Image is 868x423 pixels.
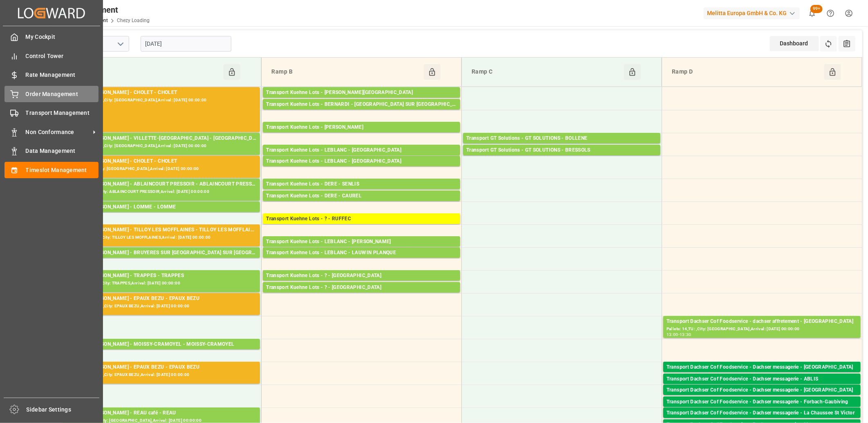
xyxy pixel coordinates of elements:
[4,162,98,178] a: Timeslot Management
[26,90,99,98] span: Order Management
[26,147,99,155] span: Data Management
[4,143,98,159] a: Data Management
[667,372,857,378] div: Pallets: ,TU: 113,City: [GEOGRAPHIC_DATA],Arrival: [DATE] 00:00:00
[466,134,657,143] div: Transport GT Solutions - GT SOLUTIONS - BOLLENE
[803,4,821,22] button: show 100 new notifications
[667,383,857,390] div: Pallets: 1,TU: 25,City: ABLIS,Arrival: [DATE] 00:00:00
[266,200,457,207] div: Pallets: 5,TU: 40,City: [GEOGRAPHIC_DATA],Arrival: [DATE] 00:00:00
[266,272,457,280] div: Transport Kuehne Lots - ? - [GEOGRAPHIC_DATA]
[468,64,624,80] div: Ramp C
[66,303,257,310] div: Pallets: 2,TU: 1383,City: EPAUX BEZU,Arrival: [DATE] 00:00:00
[266,249,457,257] div: Transport Kuehne Lots - LEBLANC - LAUWIN PLANQUE
[466,154,657,161] div: Pallets: 1,TU: 84,City: BRESSOLS,Arrival: [DATE] 00:00:00
[669,64,824,80] div: Ramp D
[266,223,457,230] div: Pallets: 2,TU: 1039,City: RUFFEC,Arrival: [DATE] 00:00:00
[667,398,857,406] div: Transport Dachser Cof Foodservice - Dachser messagerie - Forbach-Gaubiving
[466,146,657,154] div: Transport GT Solutions - GT SOLUTIONS - BRESSOLS
[66,340,257,349] div: Transport [PERSON_NAME] - MOISSY-CRAMOYEL - MOISSY-CRAMOYEL
[66,280,257,287] div: Pallets: 3,TU: 123,City: TRAPPES,Arrival: [DATE] 00:00:00
[266,157,457,166] div: Transport Kuehne Lots - LEBLANC - [GEOGRAPHIC_DATA]
[66,349,257,356] div: Pallets: 2,TU: ,City: MOISSY-CRAMOYEL,Arrival: [DATE] 00:00:00
[4,29,98,45] a: My Cockpit
[667,409,857,417] div: Transport Dachser Cof Foodservice - Dachser messagerie - La Chaussee St Victor
[66,249,257,257] div: Transport [PERSON_NAME] - BRUYERES SUR [GEOGRAPHIC_DATA] SUR [GEOGRAPHIC_DATA]
[466,143,657,150] div: Pallets: 2,TU: ,City: BOLLENE,Arrival: [DATE] 00:00:00
[66,89,257,97] div: Transport [PERSON_NAME] - CHOLET - CHOLET
[821,4,840,22] button: Help Center
[66,134,257,143] div: Transport [PERSON_NAME] - VILLETTE-[GEOGRAPHIC_DATA] - [GEOGRAPHIC_DATA]-[GEOGRAPHIC_DATA]
[266,123,457,132] div: Transport Kuehne Lots - [PERSON_NAME]
[678,333,680,336] div: -
[266,292,457,299] div: Pallets: 2,TU: 671,City: [GEOGRAPHIC_DATA],Arrival: [DATE] 00:00:00
[667,333,678,336] div: 13:00
[114,38,126,50] button: open menu
[667,326,857,333] div: Pallets: 14,TU: ,City: [GEOGRAPHIC_DATA],Arrival: [DATE] 00:00:00
[266,246,457,253] div: Pallets: 4,TU: 128,City: [GEOGRAPHIC_DATA],Arrival: [DATE] 00:00:00
[4,105,98,121] a: Transport Management
[66,188,257,195] div: Pallets: 3,TU: 30,City: ABLAINCOURT PRESSOIR,Arrival: [DATE] 00:00:00
[66,257,257,264] div: Pallets: ,TU: 116,City: [GEOGRAPHIC_DATA],Arrival: [DATE] 00:00:00
[266,257,457,264] div: Pallets: ,TU: 101,City: LAUWIN PLANQUE,Arrival: [DATE] 00:00:00
[704,7,800,19] div: Melitta Europa GmbH & Co. KG
[66,295,257,303] div: Transport [PERSON_NAME] - EPAUX BEZU - EPAUX BEZU
[66,203,257,211] div: Transport [PERSON_NAME] - LOMME - LOMME
[770,36,819,51] div: Dashboard
[266,154,457,161] div: Pallets: ,TU: 120,City: [GEOGRAPHIC_DATA],Arrival: [DATE] 00:00:00
[667,363,857,372] div: Transport Dachser Cof Foodservice - Dachser messagerie - [GEOGRAPHIC_DATA]
[4,86,98,102] a: Order Management
[266,180,457,188] div: Transport Kuehne Lots - DERE - SENLIS
[266,280,457,287] div: Pallets: 3,TU: 716,City: [GEOGRAPHIC_DATA],Arrival: [DATE] 00:00:00
[266,284,457,292] div: Transport Kuehne Lots - ? - [GEOGRAPHIC_DATA]
[26,166,99,175] span: Timeslot Management
[26,71,99,79] span: Rate Management
[27,405,100,414] span: Sidebar Settings
[266,238,457,246] div: Transport Kuehne Lots - LEBLANC - [PERSON_NAME]
[266,188,457,195] div: Pallets: ,TU: 482,City: [GEOGRAPHIC_DATA],Arrival: [DATE] 00:00:00
[667,394,857,401] div: Pallets: 1,TU: 41,City: [GEOGRAPHIC_DATA],Arrival: [DATE] 00:00:00
[66,97,257,104] div: Pallets: 41,TU: 846,City: [GEOGRAPHIC_DATA],Arrival: [DATE] 00:00:00
[66,211,257,218] div: Pallets: 1,TU: 9,City: [GEOGRAPHIC_DATA],Arrival: [DATE] 00:00:00
[266,109,457,116] div: Pallets: 1,TU: 5,City: [GEOGRAPHIC_DATA],Arrival: [DATE] 00:00:00
[810,5,823,13] span: 99+
[266,215,457,223] div: Transport Kuehne Lots - ? - RUFFEC
[266,132,457,139] div: Pallets: 18,TU: 772,City: CARQUEFOU,Arrival: [DATE] 00:00:00
[667,386,857,394] div: Transport Dachser Cof Foodservice - Dachser messagerie - [GEOGRAPHIC_DATA]
[667,318,857,326] div: Transport Dachser Cof Foodservice - dachser affretement - [GEOGRAPHIC_DATA]
[68,64,224,80] div: Ramp A
[26,128,90,137] span: Non Conformance
[667,406,857,413] div: Pallets: 1,TU: 90,City: Forbach-Gaubiving,Arrival: [DATE] 00:00:00
[66,143,257,150] div: Pallets: 11,TU: 532,City: [GEOGRAPHIC_DATA],Arrival: [DATE] 00:00:00
[26,52,99,60] span: Control Tower
[266,192,457,200] div: Transport Kuehne Lots - DERE - CAUREL
[66,363,257,372] div: Transport [PERSON_NAME] - EPAUX BEZU - EPAUX BEZU
[66,372,257,378] div: Pallets: 24,TU: 321,City: EPAUX BEZU,Arrival: [DATE] 00:00:00
[66,409,257,417] div: Transport [PERSON_NAME] - REAU café - REAU
[26,33,99,41] span: My Cockpit
[66,166,257,172] div: Pallets: 15,TU: ,City: [GEOGRAPHIC_DATA],Arrival: [DATE] 00:00:00
[266,146,457,154] div: Transport Kuehne Lots - LEBLANC - [GEOGRAPHIC_DATA]
[4,48,98,64] a: Control Tower
[4,67,98,83] a: Rate Management
[704,5,803,21] button: Melitta Europa GmbH & Co. KG
[66,226,257,234] div: Transport [PERSON_NAME] - TILLOY LES MOFFLAINES - TILLOY LES MOFFLAINES
[66,234,257,241] div: Pallets: 8,TU: 411,City: TILLOY LES MOFFLAINES,Arrival: [DATE] 00:00:00
[268,64,424,80] div: Ramp B
[141,36,231,51] input: DD-MM-YYYY
[266,89,457,97] div: Transport Kuehne Lots - [PERSON_NAME][GEOGRAPHIC_DATA]
[667,375,857,383] div: Transport Dachser Cof Foodservice - Dachser messagerie - ABLIS
[680,333,691,336] div: 13:30
[66,180,257,188] div: Transport [PERSON_NAME] - ABLAINCOURT PRESSOIR - ABLAINCOURT PRESSOIR
[266,101,457,109] div: Transport Kuehne Lots - BERNARDI - [GEOGRAPHIC_DATA] SUR [GEOGRAPHIC_DATA]
[26,109,99,117] span: Transport Management
[66,272,257,280] div: Transport [PERSON_NAME] - TRAPPES - TRAPPES
[266,166,457,172] div: Pallets: ,TU: 574,City: [GEOGRAPHIC_DATA],Arrival: [DATE] 00:00:00
[66,157,257,166] div: Transport [PERSON_NAME] - CHOLET - CHOLET
[266,97,457,104] div: Pallets: ,TU: 56,City: [GEOGRAPHIC_DATA],Arrival: [DATE] 00:00:00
